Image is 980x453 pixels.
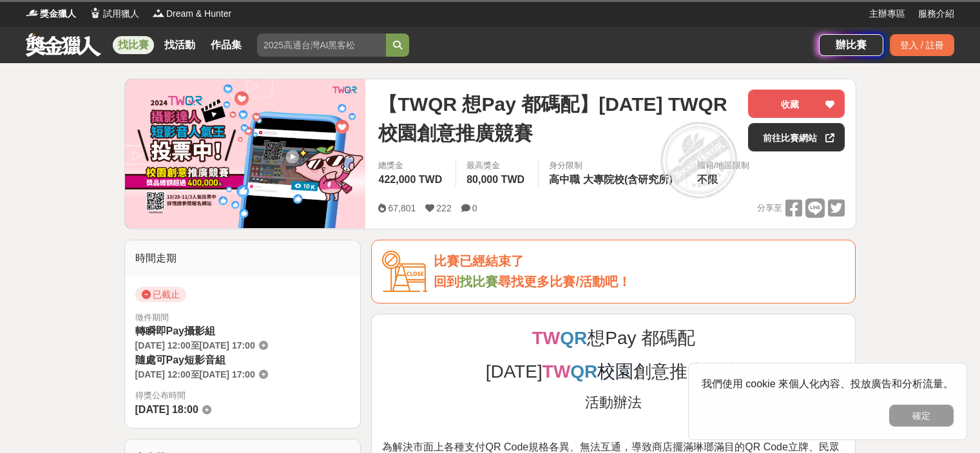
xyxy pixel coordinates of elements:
[191,369,200,380] span: 至
[125,240,361,276] div: 時間走期
[549,174,580,185] span: 高中職
[748,90,845,118] button: 收藏
[135,369,191,380] span: [DATE] 12:00
[434,251,845,272] div: 比賽已經結束了
[388,203,416,213] span: 67,801
[918,7,954,21] a: 服務介紹
[166,7,231,21] span: Dream & Hunter
[702,378,954,389] span: 我們使用 cookie 來個人化內容、投放廣告和分析流量。
[587,328,695,348] span: 想Pay 都碼配
[633,361,742,381] span: 創意推廣競賽
[889,405,954,427] button: 確定
[89,6,102,19] img: Logo
[472,203,477,213] span: 0
[26,6,39,19] img: Logo
[378,90,738,148] span: 【TWQR 想Pay 都碼配】[DATE] TWQR 校園創意推廣競賽
[191,340,200,351] span: 至
[103,7,139,21] span: 試用獵人
[152,7,231,21] a: LogoDream & Hunter
[159,36,200,54] a: 找活動
[89,7,139,21] a: Logo試用獵人
[748,123,845,151] a: 前往比賽網站
[486,361,543,381] span: [DATE]
[532,328,561,348] strong: TW
[206,36,247,54] a: 作品集
[549,159,676,172] div: 身分限制
[378,159,445,172] span: 總獎金
[757,198,782,218] span: 分享至
[135,287,186,302] span: 已截止
[26,7,76,21] a: Logo獎金獵人
[560,328,587,348] strong: QR
[436,203,451,213] span: 222
[543,361,571,381] strong: TW
[135,325,215,336] span: 轉瞬即Pay攝影組
[135,354,226,365] span: 隨處可Pay短影音組
[819,34,883,56] a: 辦比賽
[434,275,459,289] span: 回到
[583,174,673,185] span: 大專院校(含研究所)
[585,394,642,410] span: 活動辦法
[257,34,386,57] input: 2025高通台灣AI黑客松
[135,340,191,351] span: [DATE] 12:00
[382,251,427,293] img: Icon
[597,361,633,381] span: 校園
[890,34,954,56] div: 登入 / 註冊
[125,79,366,228] img: Cover Image
[459,275,498,289] a: 找比賽
[466,174,524,185] span: 80,000 TWD
[200,340,255,351] span: [DATE] 17:00
[152,6,165,19] img: Logo
[113,36,154,54] a: 找比賽
[498,275,631,289] span: 尋找更多比賽/活動吧！
[466,159,528,172] span: 最高獎金
[40,7,76,21] span: 獎金獵人
[200,369,255,380] span: [DATE] 17:00
[135,389,351,402] span: 得獎公布時間
[570,361,597,381] strong: QR
[378,174,442,185] span: 422,000 TWD
[135,313,169,322] span: 徵件期間
[135,404,198,415] span: [DATE] 18:00
[869,7,905,21] a: 主辦專區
